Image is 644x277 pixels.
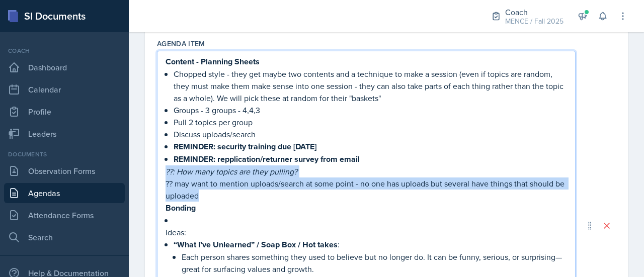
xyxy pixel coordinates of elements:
p: Discuss uploads/search [174,128,567,140]
a: Agendas [4,183,125,203]
a: Calendar [4,79,125,100]
strong: “What I’ve Unlearned” / Soap Box / Hot takes [174,239,338,250]
div: Coach [4,46,125,55]
a: Attendance Forms [4,205,125,225]
strong: Content - Planning Sheets [166,56,260,67]
strong: Bonding [166,202,196,214]
a: Search [4,227,125,247]
p: Chopped style - they get maybe two contents and a technique to make a session (even if topics are... [174,68,567,104]
strong: REMINDER: security training due [DATE] [174,141,316,152]
label: Agenda Item [157,39,205,49]
p: Pull 2 topics per group [174,116,567,128]
strong: REMINDER: repplication/returner survey from email [174,153,360,165]
p: Each person shares something they used to believe but no longer do. It can be funny, serious, or ... [182,251,567,275]
a: Leaders [4,124,125,144]
p: Groups - 3 groups - 4,4,3 [174,104,567,116]
div: MENCE / Fall 2025 [505,16,563,27]
a: Dashboard [4,57,125,77]
div: Documents [4,150,125,159]
p: ?? may want to mention uploads/search at some point - no one has uploads but several have things ... [166,177,567,202]
p: Ideas: [166,226,567,238]
a: Profile [4,102,125,122]
p: : [174,238,567,251]
div: Coach [505,6,563,18]
em: ??: How many topics are they pulling? [166,166,297,177]
a: Observation Forms [4,161,125,181]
